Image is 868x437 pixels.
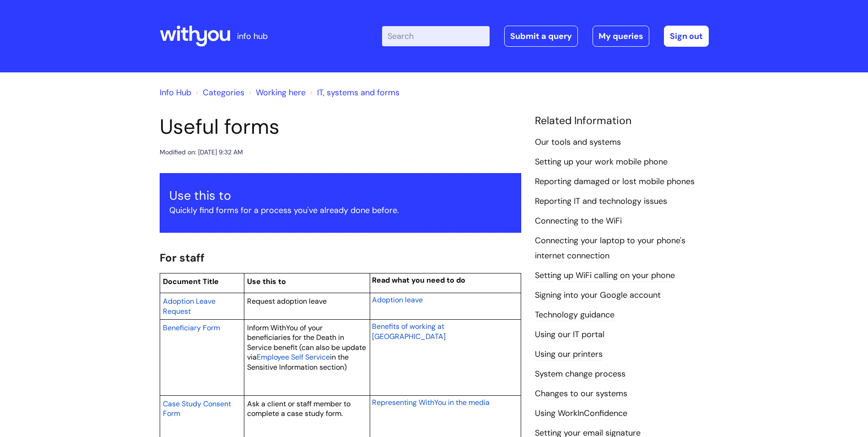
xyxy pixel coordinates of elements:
[160,147,243,158] div: Modified on: [DATE] 9:32 AM
[163,399,231,419] span: Case Study Consent Form
[247,352,349,372] span: in the Sensitive Information section)
[194,85,244,100] li: Solution home
[535,235,685,262] a: Connecting your laptop to your phone's internet connection
[247,85,306,100] li: Working here
[535,408,627,420] a: Using WorkInConfidence
[247,399,350,419] span: Ask a client or staff member to complete a case study form.
[535,349,603,361] a: Using our printers
[169,203,512,218] p: Quickly find forms for a process you've already done before.
[372,398,490,407] span: Representing WithYou in the media
[308,85,399,100] li: IT, systems and forms
[160,87,191,98] a: Info Hub
[163,296,216,316] span: Adoption Leave Request
[203,87,244,98] a: Categories
[372,294,423,305] a: Adoption leave
[535,368,625,380] a: System change process
[535,309,615,321] a: Technology guidance
[504,26,578,47] a: Submit a query
[256,87,306,98] a: Working here
[664,26,709,47] a: Sign out
[372,295,423,305] span: Adoption leave
[372,275,465,285] span: Read what you need to do
[372,321,446,342] a: Benefits of working at [GEOGRAPHIC_DATA]
[535,156,668,168] a: Setting up your work mobile phone
[160,251,205,265] span: For staff
[163,295,216,317] a: Adoption Leave Request
[247,323,366,362] span: Inform WithYou of your beneficiaries for the Death in Service benefit (can also be update via
[163,398,231,419] a: Case Study Consent Form
[535,137,621,148] a: Our tools and systems
[535,176,695,188] a: Reporting damaged or lost mobile phones
[535,290,661,301] a: Signing into your Google account
[160,115,521,139] h1: Useful forms
[535,115,709,127] h4: Related Information
[535,270,675,282] a: Setting up WiFi calling on your phone
[163,323,220,333] span: Beneficiary Form
[247,296,327,306] span: Request adoption leave
[163,322,220,333] a: Beneficiary Form
[247,277,286,286] span: Use this to
[535,215,622,227] a: Connecting to the WiFi
[382,26,709,47] div: | -
[237,29,268,44] p: info hub
[257,352,330,362] span: Employee Self Service
[535,196,667,208] a: Reporting IT and technology issues
[317,87,399,98] a: IT, systems and forms
[372,397,490,408] a: Representing WithYou in the media
[535,388,627,400] a: Changes to our systems
[593,26,649,47] a: My queries
[163,277,219,286] span: Document Title
[372,322,446,341] span: Benefits of working at [GEOGRAPHIC_DATA]
[535,329,604,341] a: Using our IT portal
[169,188,512,203] h3: Use this to
[257,351,330,362] a: Employee Self Service
[382,26,490,46] input: Search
